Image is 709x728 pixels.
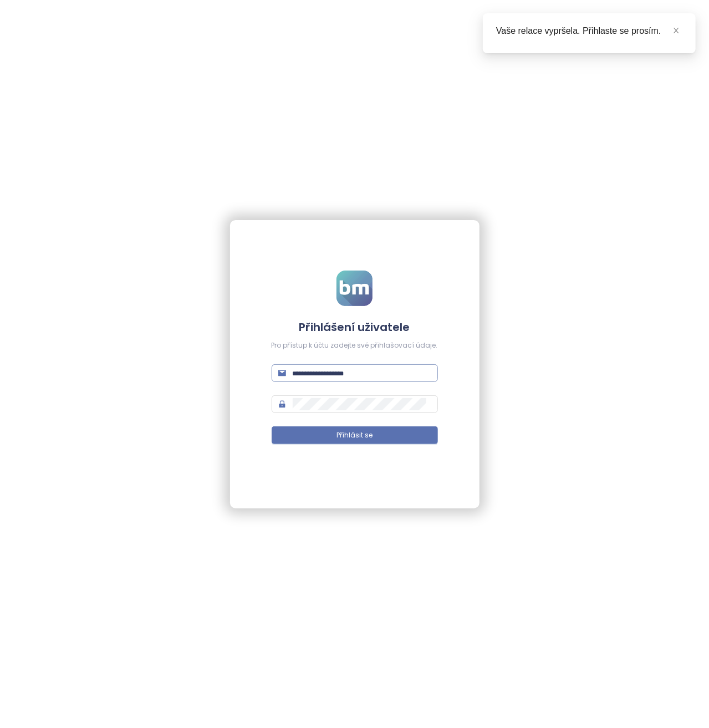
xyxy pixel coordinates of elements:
div: Vaše relace vypršela. Přihlaste se prosím. [496,24,682,38]
span: mail [278,369,286,377]
h4: Přihlášení uživatele [272,319,438,335]
span: lock [278,400,286,408]
span: close [672,27,680,34]
div: Pro přístup k účtu zadejte své přihlašovací údaje. [272,340,438,351]
img: logo [336,271,373,306]
span: Přihlásit se [336,430,373,441]
button: Přihlásit se [272,426,438,444]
